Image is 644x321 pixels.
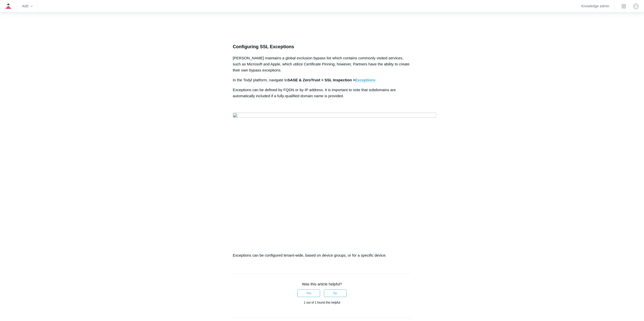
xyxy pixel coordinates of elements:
[297,289,320,297] button: This article was helpful
[304,301,340,304] span: 1 out of 1 found this helpful
[287,78,355,82] strong: SASE & ZeroTrust > SSL Inspection >
[233,55,411,73] p: [PERSON_NAME] maintains a global exclusion bypass list which contains commonly visited services, ...
[633,3,639,9] zd-hc-trigger: Click your profile icon to open the profile menu
[233,77,411,83] p: In the Todyl platform, navigate to
[233,43,411,51] h3: Configuring SSL Exceptions
[581,5,609,8] a: Knowledge admin
[233,252,411,258] p: Exceptions can be configured tenant-wide, based on device groups, or for a specific device.
[22,5,33,8] zd-hc-trigger: Add
[233,113,436,239] img: 43106463926931
[633,3,639,9] img: user avatar
[233,87,411,99] p: Exceptions can be defined by FQDN or by IP address. It is important to note that subdomains are a...
[324,289,347,297] button: This article was not helpful
[302,282,342,286] span: Was this article helpful?
[355,78,376,82] a: Exceptions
